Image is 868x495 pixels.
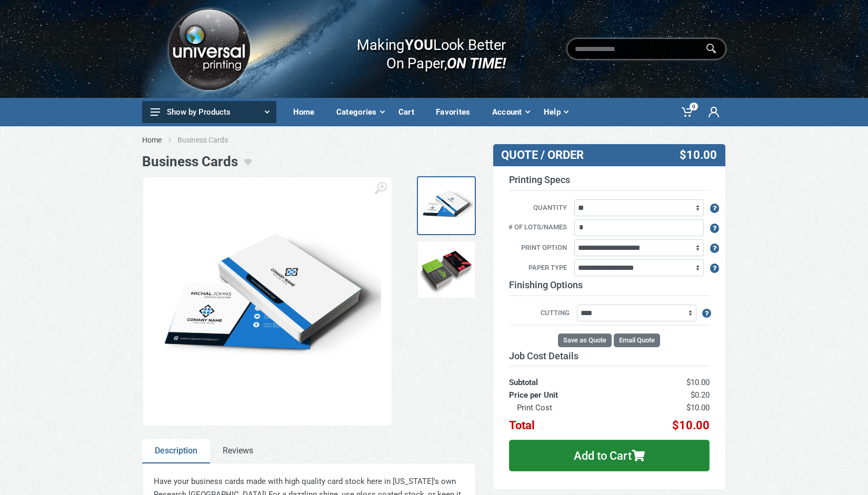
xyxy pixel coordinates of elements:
th: Print Cost [509,401,623,414]
div: Favorites [428,101,485,123]
h3: Job Cost Details [509,350,710,362]
img: Logo.png [165,5,253,94]
a: BCs 3rd Type [417,240,476,299]
span: $0.20 [691,390,710,400]
div: Home [286,101,329,123]
i: ON TIME! [447,54,506,72]
span: $10.00 [680,148,717,162]
span: 0 [690,103,698,110]
img: BCs 3rd Type [420,244,473,296]
div: Account [485,101,536,123]
button: Save as Quote [558,334,612,347]
label: Print Option [501,243,573,254]
li: Business Cards [177,135,244,145]
div: Making Look Better On Paper, [336,25,506,73]
div: Help [536,101,575,123]
label: Paper Type [501,262,573,274]
button: Email Quote [614,334,660,347]
a: Home [286,98,329,126]
span: $10.00 [686,378,710,387]
button: Show by Products [142,101,276,123]
span: $10.00 [686,403,710,412]
h3: Finishing Options [509,279,710,296]
div: Cart [391,101,428,123]
th: Total [509,414,623,432]
h1: Business Cards [142,154,238,170]
a: Favorites [428,98,485,126]
a: BCs Sample [417,176,476,235]
label: # of Lots/Names [501,222,573,234]
label: Quantity [501,203,573,214]
a: Home [142,135,162,145]
nav: breadcrumb [142,135,726,145]
button: Add to Cart [509,440,710,471]
div: Categories [329,101,391,123]
a: Description [142,439,210,463]
span: $10.00 [672,419,710,432]
label: Cutting [509,308,575,319]
th: Subtotal [509,366,623,389]
th: Price per Unit [509,389,623,401]
b: YOU [405,36,433,54]
h3: Printing Specs [509,174,710,191]
a: Cart [391,98,428,126]
a: 0 [674,98,701,126]
a: Reviews [210,439,266,463]
h3: QUOTE / ORDER [501,148,640,162]
img: BCs Sample [154,207,381,396]
img: BCs Sample [420,179,473,232]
